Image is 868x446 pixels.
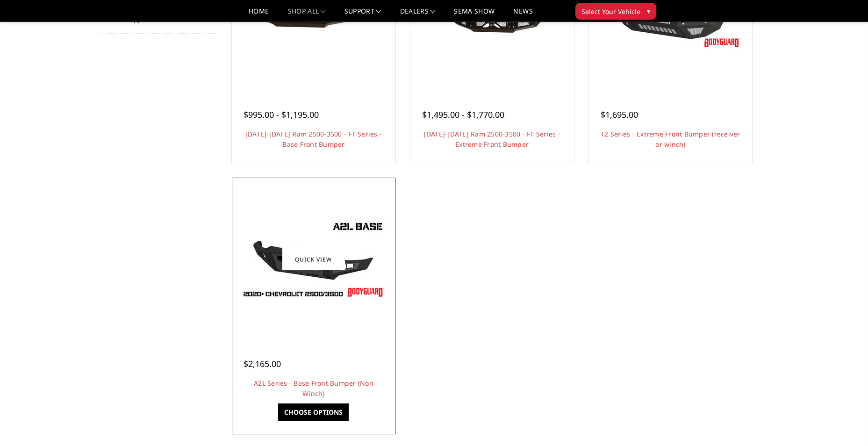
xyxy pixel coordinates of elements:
a: [DATE]-[DATE] Ram 2500-3500 - FT Series - Extreme Front Bumper [424,129,560,149]
span: $1,495.00 - $1,770.00 [422,109,504,120]
a: Choose Options [278,403,349,421]
span: Select Your Vehicle [581,7,640,16]
img: A2L Series - Base Front Bumper (Non Winch) [239,217,388,302]
iframe: Chat Widget [821,401,868,446]
a: Support [344,8,381,22]
span: $2,165.00 [244,358,281,369]
a: shop all [288,8,326,22]
a: A2L Series - Base Front Bumper (Non Winch) [254,379,373,398]
a: [DATE]-[DATE] Ram 2500-3500 - FT Series - Base Front Bumper [245,129,382,149]
a: A2L Series - Base Front Bumper (Non Winch) A2L Series - Base Front Bumper (Non Winch) [234,180,393,339]
a: T2 Series - Extreme Front Bumper (receiver or winch) [601,129,740,149]
button: Select Your Vehicle [575,3,656,20]
a: News [513,8,532,22]
span: $995.00 - $1,195.00 [244,109,319,120]
span: $1,695.00 [601,109,638,120]
a: Dealers [400,8,436,22]
a: SEMA Show [454,8,495,22]
a: Quick view [282,248,345,270]
a: Home [249,8,269,22]
span: ▾ [647,6,650,16]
